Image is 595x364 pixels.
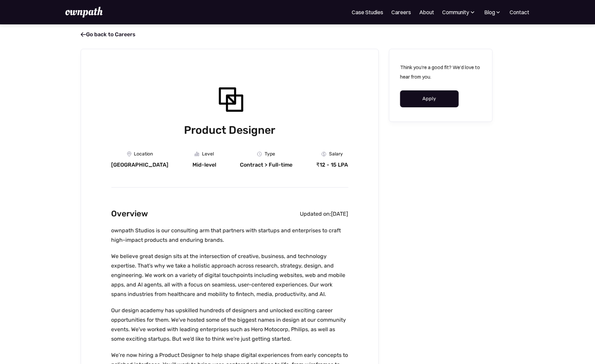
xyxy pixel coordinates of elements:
a: About [419,8,434,16]
h2: Overview [111,207,148,220]
p: Think you're a good fit? We'd love to hear from you. [400,63,481,82]
a: Case Studies [352,8,384,16]
div: Salary [329,151,343,157]
p: We believe great design sits at the intersection of creative, business, and technology expertise.... [111,252,348,299]
div: [DATE] [331,211,348,217]
h1: Product Designer [111,122,348,138]
img: Location Icon - Job Board X Webflow Template [127,151,131,157]
a: Careers [392,8,411,16]
div: [GEOGRAPHIC_DATA] [111,162,169,168]
div: Location [134,151,153,157]
p: Our design academy has upskilled hundreds of designers and unlocked exciting career opportunities... [111,306,348,344]
img: Money Icon - Job Board X Webflow Template [322,152,326,156]
div: Mid-level [192,162,216,168]
div: Blog [484,8,502,16]
a: Contact [510,8,530,16]
div: Updated on: [300,211,331,217]
span:  [81,31,86,38]
div: Type [265,151,275,157]
img: Graph Icon - Job Board X Webflow Template [194,152,199,156]
div: Community [443,8,476,16]
a: Apply [400,90,459,107]
div: Level [202,151,214,157]
a: Go back to Careers [81,31,136,38]
img: Clock Icon - Job Board X Webflow Template [257,152,262,156]
div: Blog [484,8,495,16]
p: ownpath Studios is our consulting arm that partners with startups and enterprises to craft high-i... [111,226,348,245]
div: Community [443,8,469,16]
div: Contract > Full-time [240,162,292,168]
div: ₹12 - 15 LPA [316,162,348,168]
